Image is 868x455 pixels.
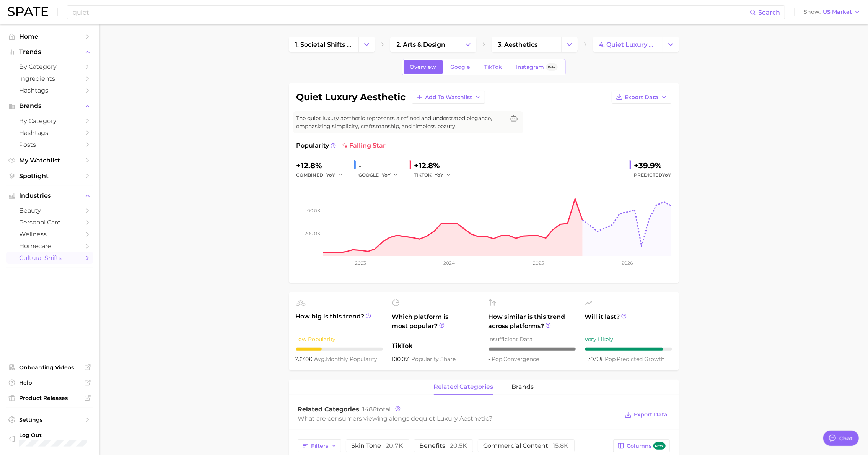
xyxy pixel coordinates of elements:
[6,100,93,112] button: Brands
[663,37,679,52] button: Change Category
[653,442,666,450] span: new
[823,10,852,14] span: US Market
[296,312,383,331] span: How big is this trend?
[6,115,93,127] a: by Category
[6,61,93,73] a: by Category
[6,46,93,58] button: Trends
[585,312,672,331] span: Will it last?
[382,171,399,180] button: YoY
[392,356,412,362] span: 100.0%
[392,312,479,338] span: Which platform is most popular?
[489,335,576,344] div: Insufficient Data
[6,190,93,201] button: Industries
[627,442,665,450] span: Columns
[492,356,539,362] span: convergence
[585,335,672,344] div: Very Likely
[19,219,80,226] span: personal care
[489,348,576,351] div: – / 10
[489,356,492,362] span: -
[358,37,375,52] button: Change Category
[484,443,569,449] span: commercial content
[19,254,80,262] span: cultural shifts
[298,439,341,452] button: Filters
[599,41,656,48] span: 4. quiet luxury aesthetic
[6,154,93,166] a: My Watchlist
[663,172,671,178] span: YoY
[19,102,80,109] span: Brands
[6,252,93,264] a: cultural shifts
[296,114,505,130] span: The quiet luxury aesthetic represents a refined and understated elegance, emphasizing simplicity,...
[355,260,366,266] tspan: 2023
[19,207,80,214] span: beauty
[605,356,617,362] abbr: popularity index
[19,395,80,401] span: Product Releases
[314,356,378,362] span: monthly popularity
[6,170,93,182] a: Spotlight
[6,228,93,240] a: wellness
[605,356,665,362] span: predicted growth
[444,60,477,74] a: Google
[19,172,80,180] span: Spotlight
[390,37,460,52] a: 2. arts & design
[485,64,502,70] span: TikTok
[533,260,544,266] tspan: 2025
[19,33,80,40] span: Home
[6,139,93,151] a: Posts
[296,171,348,180] div: combined
[386,442,404,449] span: 20.7k
[623,409,669,420] button: Export Data
[634,411,668,418] span: Export Data
[295,41,352,48] span: 1. societal shifts & culture
[19,87,80,94] span: Hashtags
[296,159,348,172] div: +12.8%
[6,205,93,216] a: beauty
[414,159,456,172] div: +12.8%
[412,356,456,362] span: popularity share
[625,94,659,101] span: Export Data
[516,64,544,70] span: Instagram
[585,348,672,351] div: 9 / 10
[613,439,669,452] button: Columnsnew
[412,91,485,104] button: Add to Watchlist
[6,414,93,426] a: Settings
[478,60,509,74] a: TikTok
[553,442,569,449] span: 15.8k
[492,37,561,52] a: 3. aesthetics
[19,192,80,199] span: Industries
[451,64,471,70] span: Google
[342,141,386,150] span: falling star
[6,73,93,84] a: Ingredients
[425,94,472,101] span: Add to Watchlist
[8,7,48,16] img: SPATE
[6,429,93,449] a: Log out. Currently logged in with e-mail sramana_sharma@cotyinc.com.
[548,64,555,70] span: Beta
[19,432,104,439] span: Log Out
[327,172,335,178] span: YoY
[6,392,93,404] a: Product Releases
[289,37,358,52] a: 1. societal shifts & culture
[397,41,446,48] span: 2. arts & design
[19,129,80,136] span: Hashtags
[410,64,436,70] span: Overview
[298,413,619,424] div: What are consumers viewing alongside ?
[804,10,821,14] span: Show
[296,356,314,362] span: 237.0k
[6,377,93,388] a: Help
[593,37,663,52] a: 4. quiet luxury aesthetic
[19,242,80,250] span: homecare
[443,260,455,266] tspan: 2024
[19,364,80,371] span: Onboarding Videos
[296,348,383,351] div: 3 / 10
[19,63,80,70] span: by Category
[492,356,504,362] abbr: popularity index
[19,141,80,148] span: Posts
[19,75,80,82] span: Ingredients
[404,60,443,74] a: Overview
[359,171,404,180] div: GOOGLE
[19,416,80,423] span: Settings
[6,127,93,139] a: Hashtags
[19,379,80,386] span: Help
[434,383,493,390] span: related categories
[296,141,329,150] span: Popularity
[296,335,383,344] div: Low Popularity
